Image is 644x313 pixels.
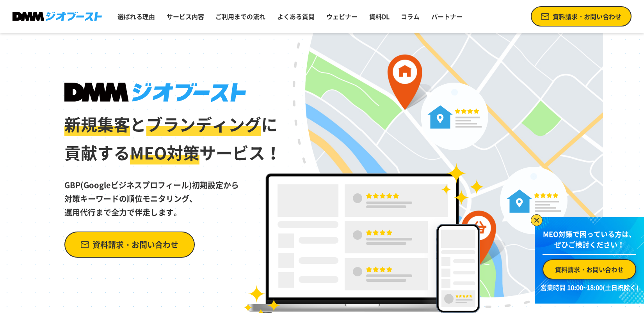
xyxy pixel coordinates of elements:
a: コラム [398,9,423,24]
a: ウェビナー [323,9,361,24]
span: ブランディング [146,112,261,136]
a: 資料請求・お問い合わせ [531,6,632,27]
a: 資料DL [366,9,393,24]
span: 資料請求・お問い合わせ [93,238,178,251]
a: ご利用までの流れ [212,9,269,24]
p: GBP(Googleビジネスプロフィール)初期設定から 対策キーワードの順位モニタリング、 運用代行まで全力で伴走します。 [64,167,282,219]
span: MEO対策 [130,140,199,164]
p: MEO対策で困っている方は、 ぜひご検討ください！ [543,229,636,255]
a: サービス内容 [164,9,207,24]
img: バナーを閉じる [531,214,543,226]
h1: と に 貢献する サービス！ [64,83,282,167]
a: 資料請求・お問い合わせ [543,259,636,279]
span: 資料請求・お問い合わせ [555,265,624,274]
a: パートナー [428,9,466,24]
img: DMMジオブースト [64,83,246,102]
a: 選ばれる理由 [114,9,158,24]
p: 営業時間 10:00~18:00(土日祝除く) [539,283,639,292]
a: 資料請求・お問い合わせ [64,232,195,258]
span: 資料請求・お問い合わせ [553,12,621,21]
img: DMMジオブースト [12,12,102,21]
span: 新規集客 [64,112,130,136]
a: よくある質問 [274,9,318,24]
